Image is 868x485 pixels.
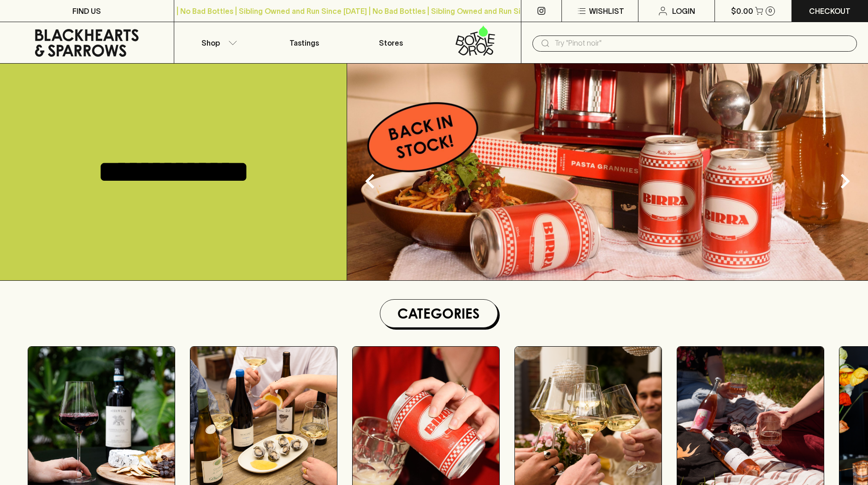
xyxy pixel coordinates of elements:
p: 0 [768,8,772,13]
button: Shop [174,22,261,63]
p: Stores [379,37,403,48]
p: FIND US [72,6,101,17]
p: Wishlist [589,6,624,17]
p: Checkout [809,6,850,17]
input: Try "Pinot noir" [555,36,850,51]
p: $0.00 [731,6,753,17]
p: Tastings [289,37,319,48]
h1: Categories [384,303,494,324]
a: Stores [348,22,434,63]
a: Tastings [261,22,348,63]
p: Shop [201,37,220,48]
button: Next [827,163,863,200]
img: optimise [347,64,868,280]
p: Login [672,6,695,17]
button: Previous [352,163,389,200]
